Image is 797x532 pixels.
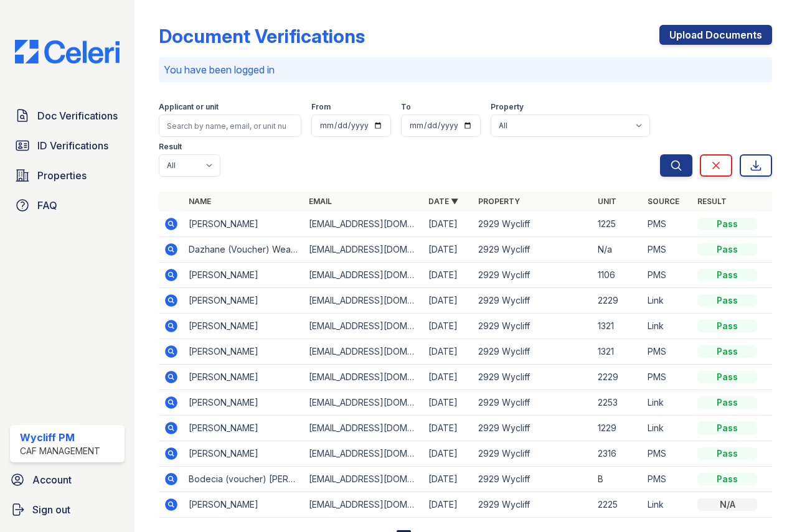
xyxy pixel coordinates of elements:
img: CE_Logo_Blue-a8612792a0a2168367f1c8372b55b34899dd931a85d93a1a3d3e32e68fde9ad4.png [5,40,130,63]
span: Account [32,472,72,487]
a: Account [5,467,130,492]
td: 2929 Wycliff [473,390,593,416]
td: [PERSON_NAME] [184,314,303,339]
td: 2929 Wycliff [473,467,593,492]
td: [EMAIL_ADDRESS][DOMAIN_NAME] [304,390,423,416]
input: Search by name, email, or unit number [159,114,301,137]
td: PMS [643,263,692,288]
a: Name [189,197,211,206]
span: Sign out [32,502,70,517]
td: Link [643,314,692,339]
a: Properties [10,163,125,188]
td: B [593,467,643,492]
a: Unit [598,197,616,206]
label: Result [159,142,182,152]
div: Pass [697,473,757,485]
span: FAQ [37,198,57,213]
td: [DATE] [423,314,473,339]
div: Pass [697,320,757,332]
td: [EMAIL_ADDRESS][DOMAIN_NAME] [304,339,423,365]
a: Sign out [5,497,130,522]
td: 2316 [593,441,643,467]
td: PMS [643,237,692,263]
div: Pass [697,422,757,434]
a: Email [309,197,332,206]
p: You have been logged in [164,62,767,77]
td: 2229 [593,288,643,314]
td: [PERSON_NAME] [184,441,303,467]
td: [EMAIL_ADDRESS][DOMAIN_NAME] [304,212,423,237]
td: 2929 Wycliff [473,416,593,441]
td: PMS [643,365,692,390]
td: 1229 [593,416,643,441]
a: Upload Documents [659,25,772,45]
td: 2929 Wycliff [473,441,593,467]
a: Doc Verifications [10,103,125,128]
div: Document Verifications [159,25,365,47]
div: Pass [697,243,757,256]
td: 2929 Wycliff [473,314,593,339]
td: 2225 [593,492,643,518]
td: [EMAIL_ADDRESS][DOMAIN_NAME] [304,288,423,314]
td: 2929 Wycliff [473,212,593,237]
td: 1321 [593,339,643,365]
div: Pass [697,218,757,230]
td: Link [643,416,692,441]
div: Pass [697,396,757,409]
td: [DATE] [423,365,473,390]
td: PMS [643,212,692,237]
td: Dazhane (Voucher) Weatherall [184,237,303,263]
div: Wycliff PM [20,430,100,445]
td: 1225 [593,212,643,237]
td: PMS [643,339,692,365]
td: PMS [643,467,692,492]
td: [PERSON_NAME] [184,492,303,518]
td: [EMAIL_ADDRESS][DOMAIN_NAME] [304,237,423,263]
td: 2929 Wycliff [473,263,593,288]
td: 1321 [593,314,643,339]
td: 2929 Wycliff [473,237,593,263]
td: Link [643,390,692,416]
td: [DATE] [423,441,473,467]
td: 2929 Wycliff [473,365,593,390]
td: [DATE] [423,212,473,237]
a: Result [697,197,727,206]
a: Date ▼ [428,197,458,206]
td: [EMAIL_ADDRESS][DOMAIN_NAME] [304,467,423,492]
label: Applicant or unit [159,102,219,112]
td: [EMAIL_ADDRESS][DOMAIN_NAME] [304,263,423,288]
td: 2229 [593,365,643,390]
div: Pass [697,447,757,460]
label: To [401,102,411,112]
div: CAF Management [20,445,100,457]
label: Property [491,102,524,112]
td: PMS [643,441,692,467]
td: [PERSON_NAME] [184,365,303,390]
td: Link [643,288,692,314]
td: [EMAIL_ADDRESS][DOMAIN_NAME] [304,314,423,339]
div: N/A [697,498,757,511]
td: [PERSON_NAME] [184,212,303,237]
td: [DATE] [423,263,473,288]
a: FAQ [10,193,125,218]
a: Property [478,197,520,206]
span: ID Verifications [37,138,108,153]
td: [PERSON_NAME] [184,288,303,314]
span: Properties [37,168,87,183]
td: 2253 [593,390,643,416]
label: From [311,102,331,112]
td: [DATE] [423,492,473,518]
td: [DATE] [423,288,473,314]
td: [EMAIL_ADDRESS][DOMAIN_NAME] [304,492,423,518]
td: Bodecia (voucher) [PERSON_NAME] [184,467,303,492]
div: Pass [697,269,757,281]
span: Doc Verifications [37,108,118,123]
td: Link [643,492,692,518]
td: 1106 [593,263,643,288]
td: 2929 Wycliff [473,288,593,314]
td: 2929 Wycliff [473,339,593,365]
td: [PERSON_NAME] [184,339,303,365]
td: [DATE] [423,237,473,263]
td: N/a [593,237,643,263]
td: [DATE] [423,467,473,492]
